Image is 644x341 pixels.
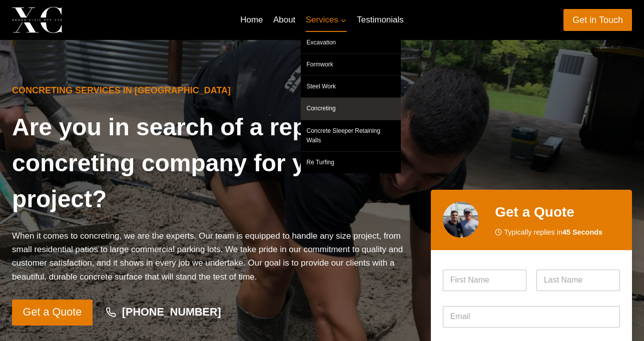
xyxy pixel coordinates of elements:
[301,32,401,53] a: Excavation
[301,76,401,97] a: Steel Work
[12,6,141,33] a: Xenos Civil
[495,202,620,223] h2: Get a Quote
[12,300,93,326] a: Get a Quote
[268,8,301,32] a: About
[12,109,415,217] h1: Are you in search of a reputable concreting company for your next project?
[301,98,401,119] a: Concreting
[301,120,401,151] a: Concrete Sleeper Retaining Walls
[563,9,632,30] a: Get in Touch
[352,8,409,32] a: Testimonials
[122,306,221,318] strong: [PHONE_NUMBER]
[235,8,409,32] nav: Primary Navigation
[301,54,401,75] a: Formwork
[97,301,231,324] a: [PHONE_NUMBER]
[536,270,620,291] input: Last Name
[71,12,141,27] p: Xenos Civil
[504,227,602,238] span: Typically replies in
[301,152,401,173] a: Re Turfing
[562,228,602,236] strong: 45 Seconds
[12,84,415,97] h6: Concreting Services in [GEOGRAPHIC_DATA]
[12,229,415,284] p: When it comes to concreting, we are the experts. Our team is equipped to handle any size project,...
[12,6,62,33] img: Xenos Civil
[443,306,620,328] input: Email
[235,8,268,32] a: Home
[443,270,526,291] input: First Name
[301,8,352,32] button: Child menu of Services
[23,304,82,321] span: Get a Quote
